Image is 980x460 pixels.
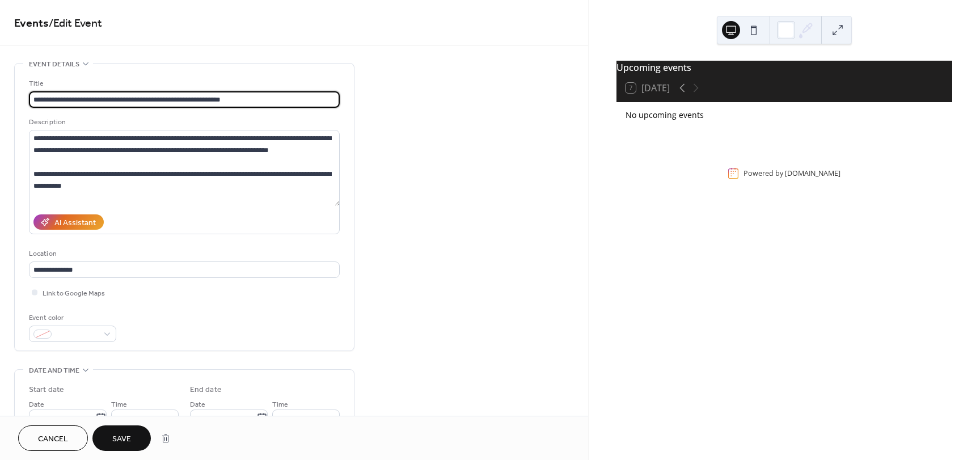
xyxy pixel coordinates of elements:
div: Location [29,248,337,260]
button: AI Assistant [33,214,104,230]
span: Save [112,433,131,445]
span: Date [29,399,44,411]
div: Title [29,78,337,90]
div: Powered by [744,168,840,178]
div: Upcoming events [616,61,952,74]
div: No upcoming events [626,109,943,121]
span: Link to Google Maps [43,288,105,299]
span: Event details [29,58,79,70]
div: AI Assistant [54,217,96,229]
div: Description [29,116,337,128]
span: Date and time [29,365,79,377]
a: [DOMAIN_NAME] [785,168,840,178]
div: Start date [29,384,64,396]
button: Cancel [18,425,88,451]
button: Save [92,425,151,451]
div: End date [190,384,222,396]
div: Event color [29,312,114,324]
span: Cancel [38,433,68,445]
span: Time [272,399,288,411]
span: / Edit Event [49,12,102,35]
span: Date [190,399,205,411]
span: Time [111,399,127,411]
a: Events [14,12,49,35]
